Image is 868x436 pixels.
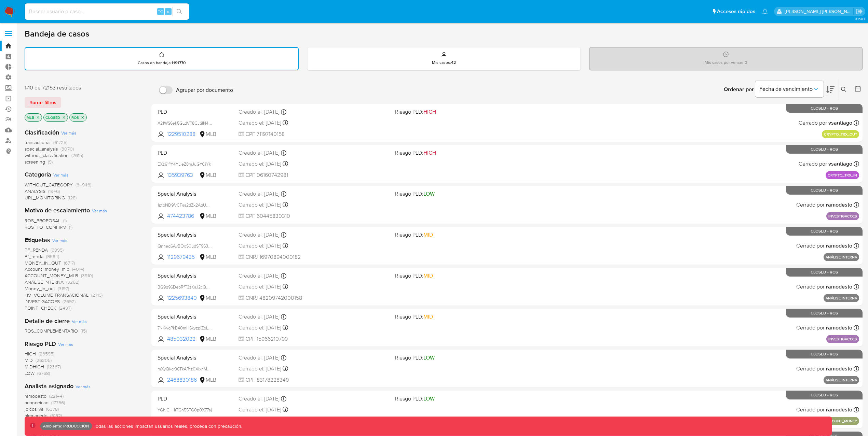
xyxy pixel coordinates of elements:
p: Ambiente: PRODUCCIÓN [43,425,89,427]
input: Buscar usuario o caso... [25,7,189,16]
span: ⌥ [158,8,163,15]
span: Accesos rápidos [717,8,755,15]
a: Salir [856,8,863,15]
a: Notificaciones [762,9,768,14]
p: leidy.martinez@mercadolibre.com.co [785,8,854,15]
p: Todas las acciones impactan usuarios reales, proceda con precaución. [92,423,242,430]
button: search-icon [172,7,186,16]
span: s [167,8,169,15]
